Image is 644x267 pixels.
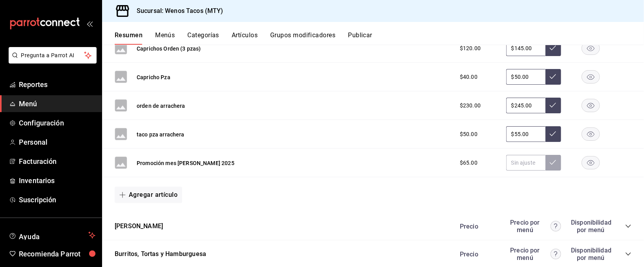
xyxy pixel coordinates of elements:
span: Configuración [19,118,95,128]
span: Reportes [19,79,95,90]
input: Sin ajuste [506,98,545,113]
button: Agregar artículo [115,187,182,203]
button: Pregunta a Parrot AI [9,47,97,64]
input: Sin ajuste [506,126,545,142]
span: $40.00 [460,73,478,81]
button: orden de arrachera [137,102,185,110]
button: Grupos modificadores [270,31,335,45]
span: Menú [19,98,95,109]
button: [PERSON_NAME] [115,222,163,231]
span: Ayuda [19,231,85,240]
button: taco pza arrachera [137,131,185,138]
button: Caprichos Orden (3 pzas) [137,45,201,53]
span: Pregunta a Parrot AI [21,51,84,60]
span: $65.00 [460,159,478,167]
div: navigation tabs [115,31,644,45]
button: Burritos, Tortas y Hamburguesa [115,250,206,259]
span: $50.00 [460,130,478,138]
div: Precio [452,251,502,258]
a: Pregunta a Parrot AI [5,57,97,65]
input: Sin ajuste [506,69,545,85]
h3: Sucursal: Wenos Tacos (MTY) [130,6,223,16]
div: Disponibilidad por menú [571,219,610,234]
button: Resumen [115,31,143,45]
span: Suscripción [19,194,95,205]
button: Capricho Pza [137,73,170,81]
span: $120.00 [460,44,481,53]
button: Artículos [232,31,258,45]
div: Precio por menú [506,247,561,262]
span: Inventarios [19,175,95,186]
span: $230.00 [460,102,481,110]
button: collapse-category-row [625,251,631,257]
input: Sin ajuste [506,40,545,56]
input: Sin ajuste [506,155,545,171]
button: open_drawer_menu [86,20,93,27]
button: Menús [155,31,175,45]
button: collapse-category-row [625,223,631,229]
button: Promoción mes [PERSON_NAME] 2025 [137,159,234,167]
div: Precio [452,223,502,230]
button: Categorías [188,31,220,45]
div: Precio por menú [506,219,561,234]
div: Disponibilidad por menú [571,247,610,262]
span: Personal [19,137,95,147]
button: Publicar [348,31,372,45]
span: Facturación [19,156,95,167]
span: Recomienda Parrot [19,249,95,259]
